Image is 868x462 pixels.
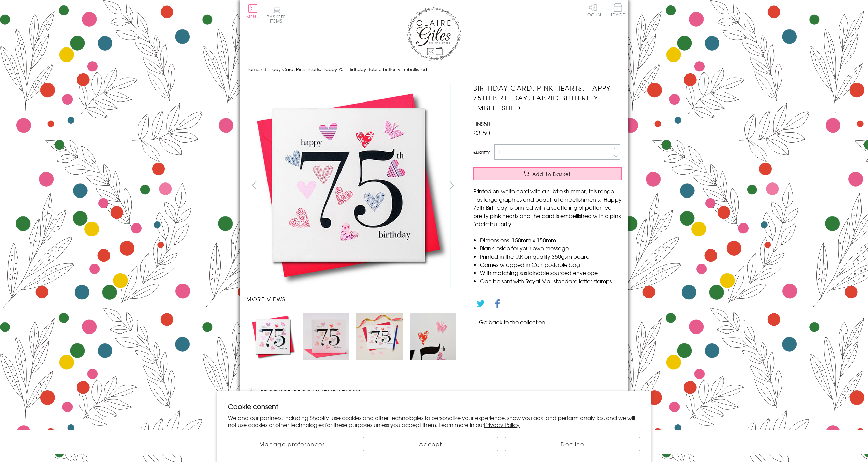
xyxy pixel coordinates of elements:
li: Carousel Page 2 [300,310,353,363]
span: Menu [246,14,260,20]
ul: Carousel Pagination [246,310,460,363]
li: Blank inside for your own message [480,244,622,252]
span: Add to Basket [532,171,571,177]
li: Carousel Page 4 [406,310,460,363]
label: Quantity [473,149,490,155]
li: Carousel Page 3 [353,310,406,363]
h2: Cookie consent [228,402,640,411]
img: Birthday Card, Pink Hearts, Happy 75th Birthday, fabric butterfly Embellished [356,313,403,360]
span: › [261,66,262,72]
img: Birthday Card, Pink Hearts, Happy 75th Birthday, fabric butterfly Embellished [250,313,296,360]
li: Comes wrapped in Compostable bag [480,260,622,269]
img: Birthday Card, Pink Hearts, Happy 75th Birthday, fabric butterfly Embellished [410,313,456,360]
li: With matching sustainable sourced envelope [480,269,622,277]
button: prev [246,177,262,193]
p: We and our partners, including Shopify, use cookies and other technologies to personalize your ex... [228,414,640,429]
li: Dimensions: 150mm x 150mm [480,236,622,244]
li: Carousel Page 1 (Current Slide) [246,310,300,363]
button: next [444,177,460,193]
button: Add to Basket [473,167,622,180]
span: Trade [611,3,625,17]
span: 0 items [270,14,286,24]
span: Manage preferences [259,440,325,448]
a: Go back to the collection [479,318,545,326]
span: £3.50 [473,128,490,137]
a: Log In [585,3,601,17]
a: Home [246,66,259,72]
a: Trade [611,3,625,18]
button: Decline [505,437,640,451]
p: Printed on white card with a subtle shimmer, this range has large graphics and beautiful embellis... [473,187,622,228]
button: Basket0 items [267,5,286,23]
img: Birthday Card, Pink Hearts, Happy 75th Birthday, fabric butterfly Embellished [303,313,349,360]
h1: Birthday Card, Pink Hearts, Happy 75th Birthday, fabric butterfly Embellished [473,83,622,112]
h3: More views [246,295,460,303]
nav: breadcrumbs [246,63,622,77]
a: Privacy Policy [484,421,520,429]
span: HNS50 [473,120,490,128]
li: Printed in the U.K on quality 350gsm board [480,252,622,260]
img: Birthday Card, Pink Hearts, Happy 75th Birthday, fabric butterfly Embellished [246,83,451,288]
button: Accept [363,437,498,451]
button: Manage preferences [228,437,356,451]
button: Menu [246,4,260,19]
img: Birthday Card, Pink Hearts, Happy 75th Birthday, fabric butterfly Embellished [460,83,664,288]
li: Can be sent with Royal Mail standard letter stamps [480,277,622,285]
img: Claire Giles Greetings Cards [407,7,461,61]
h2: Product recommendations [246,388,362,398]
span: Birthday Card, Pink Hearts, Happy 75th Birthday, fabric butterfly Embellished [263,66,427,72]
